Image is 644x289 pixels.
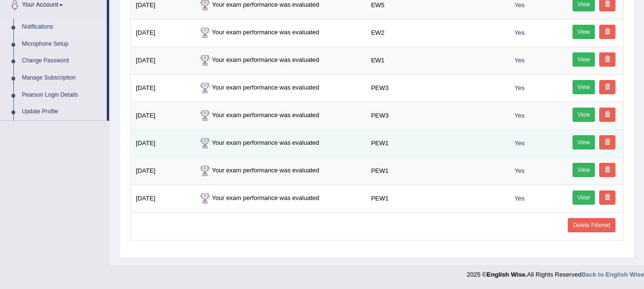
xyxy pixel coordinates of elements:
[193,102,366,130] td: Your exam performance was evaluated
[511,138,528,148] span: Yes
[193,130,366,157] td: Your exam performance was evaluated
[366,47,505,74] td: EW1
[572,80,595,94] a: View
[131,102,193,130] td: [DATE]
[193,157,366,185] td: Your exam performance was evaluated
[18,19,107,36] a: Notifications
[131,47,193,74] td: [DATE]
[582,271,644,278] a: Back to English Wise
[366,157,505,185] td: PEW1
[193,185,366,212] td: Your exam performance was evaluated
[131,185,193,212] td: [DATE]
[572,163,595,177] a: View
[511,28,528,38] span: Yes
[572,135,595,149] a: View
[487,271,527,278] strong: English Wise.
[511,193,528,203] span: Yes
[599,190,615,205] a: Delete
[18,52,107,70] a: Change Password
[599,52,615,67] a: Delete
[131,19,193,47] td: [DATE]
[599,163,615,177] a: Delete
[193,74,366,102] td: Your exam performance was evaluated
[511,83,528,93] span: Yes
[131,157,193,185] td: [DATE]
[18,87,107,104] a: Pearson Login Details
[511,110,528,120] span: Yes
[18,70,107,87] a: Manage Subscription
[599,80,615,94] a: Delete
[131,130,193,157] td: [DATE]
[572,190,595,205] a: View
[193,47,366,74] td: Your exam performance was evaluated
[366,74,505,102] td: PEW3
[599,25,615,39] a: Delete
[18,36,107,53] a: Microphone Setup
[572,108,595,122] a: View
[511,166,528,176] span: Yes
[366,102,505,130] td: PEW3
[18,103,107,120] a: Update Profile
[572,52,595,67] a: View
[366,185,505,212] td: PEW1
[568,218,615,232] a: Delete Filtered
[572,25,595,39] a: View
[131,74,193,102] td: [DATE]
[599,108,615,122] a: Delete
[193,19,366,47] td: Your exam performance was evaluated
[467,265,644,279] div: 2025 © All Rights Reserved
[511,55,528,65] span: Yes
[366,130,505,157] td: PEW1
[599,135,615,149] a: Delete
[366,19,505,47] td: EW2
